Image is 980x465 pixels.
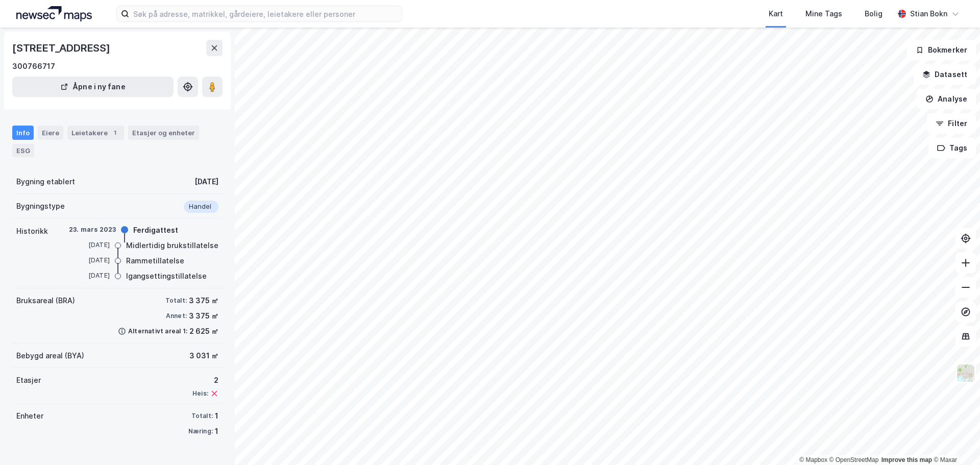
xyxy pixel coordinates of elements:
div: Eiere [38,126,63,140]
div: 1 [215,410,218,422]
button: Datasett [914,64,976,85]
button: Bokmerker [907,40,976,60]
div: Næring: [188,427,213,435]
div: 1 [215,425,218,437]
img: Z [956,363,975,383]
a: OpenStreetMap [829,456,879,463]
button: Analyse [917,89,976,109]
div: Alternativt areal 1: [128,327,187,335]
div: Bebygd areal (BYA) [16,350,84,362]
div: Kontrollprogram for chat [929,416,980,465]
div: Enheter [16,410,43,422]
a: Improve this map [881,456,932,463]
div: [DATE] [194,176,218,188]
div: [DATE] [69,240,110,250]
div: 300766717 [12,60,55,72]
div: Ferdigattest [133,224,178,236]
div: Totalt: [165,297,187,305]
div: Igangsettingstillatelse [126,270,207,282]
div: 2 625 ㎡ [189,325,218,337]
div: 3 375 ㎡ [189,310,218,322]
iframe: Chat Widget [929,416,980,465]
div: [STREET_ADDRESS] [12,40,112,56]
div: 23. mars 2023 [69,225,116,234]
div: Heis: [192,389,208,398]
div: Stian Bokn [910,8,947,20]
div: Bygningstype [16,200,65,212]
button: Åpne i ny fane [12,77,174,97]
input: Søk på adresse, matrikkel, gårdeiere, leietakere eller personer [129,6,402,21]
div: Midlertidig brukstillatelse [126,239,218,252]
button: Filter [927,113,976,134]
button: Tags [928,138,976,158]
div: Historikk [16,225,48,237]
div: 3 031 ㎡ [189,350,218,362]
div: Info [12,126,34,140]
div: 2 [192,374,218,386]
div: Annet: [166,312,187,320]
div: [DATE] [69,271,110,280]
div: Etasjer [16,374,41,386]
a: Mapbox [799,456,827,463]
div: Leietakere [67,126,124,140]
div: Etasjer og enheter [132,128,195,137]
div: Bruksareal (BRA) [16,295,75,307]
div: Bygning etablert [16,176,75,188]
div: 1 [110,128,120,138]
div: Totalt: [191,412,213,420]
div: Mine Tags [805,8,842,20]
div: [DATE] [69,256,110,265]
div: Bolig [865,8,883,20]
div: Rammetillatelse [126,255,184,267]
div: ESG [12,144,34,157]
img: logo.a4113a55bc3d86da70a041830d287a7e.svg [16,6,92,21]
div: 3 375 ㎡ [189,295,218,307]
div: Kart [769,8,783,20]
